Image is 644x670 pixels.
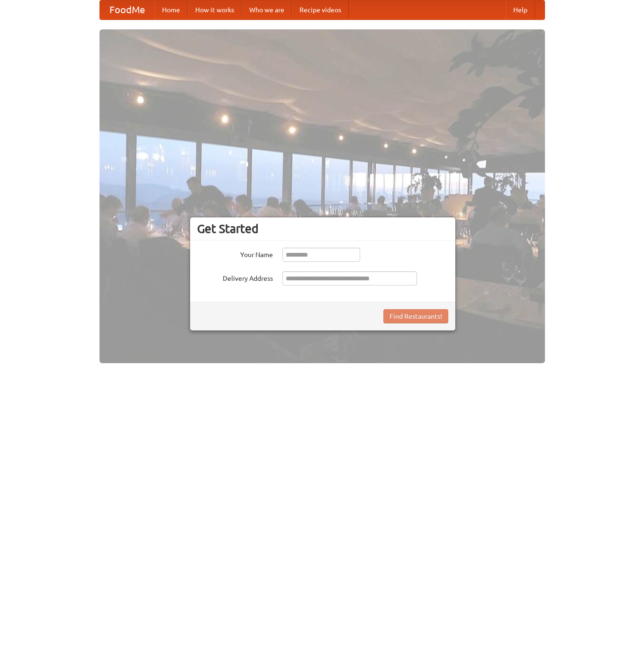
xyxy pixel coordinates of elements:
[197,222,448,236] h3: Get Started
[188,0,242,19] a: How it works
[242,0,292,19] a: Who we are
[154,0,188,19] a: Home
[197,271,273,283] label: Delivery Address
[292,0,349,19] a: Recipe videos
[197,248,273,259] label: Your Name
[383,309,448,323] button: Find Restaurants!
[100,0,154,19] a: FoodMe
[506,0,535,19] a: Help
